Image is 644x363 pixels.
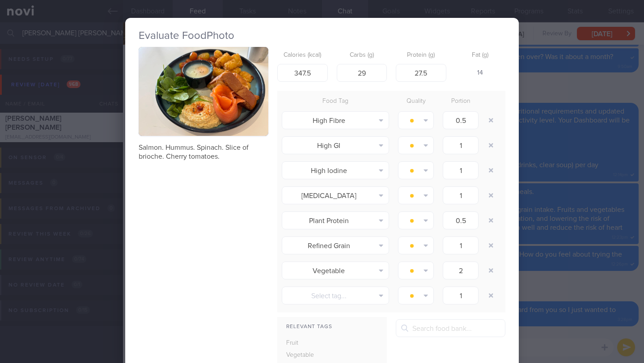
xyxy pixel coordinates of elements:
label: Carbs (g) [340,51,384,59]
button: Vegetable [282,262,389,279]
input: 1.0 [443,236,479,254]
button: High Iodine [282,161,389,179]
input: 1.0 [443,161,479,179]
div: Food Tag [277,95,394,108]
input: 1.0 [443,186,479,204]
button: Refined Grain [282,236,389,254]
p: Salmon. Hummus. Spinach. Slice of brioche. Cherry tomatoes. [139,143,268,161]
div: Vegetable [277,349,335,362]
input: 1.0 [443,262,479,279]
label: Protein (g) [399,51,443,59]
input: Search food bank... [396,319,505,337]
h2: Evaluate Food Photo [139,29,505,42]
button: Select tag... [282,287,389,304]
input: 1.0 [443,211,479,229]
div: Quality [394,95,438,108]
button: High GI [282,136,389,154]
input: 1.0 [443,136,479,154]
button: Plant Protein [282,211,389,229]
div: Fruit [277,337,335,350]
div: 14 [455,64,506,83]
div: Relevant Tags [277,321,387,333]
div: Portion [438,95,483,108]
input: 1.0 [443,287,479,304]
label: Calories (kcal) [281,51,324,59]
button: High Fibre [282,111,389,129]
input: 1.0 [443,111,479,129]
img: Salmon. Hummus. Spinach. Slice of brioche. Cherry tomatoes. [139,47,268,136]
input: 33 [337,64,387,82]
button: [MEDICAL_DATA] [282,186,389,204]
input: 250 [277,64,328,82]
input: 9 [396,64,446,82]
label: Fat (g) [459,51,502,59]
